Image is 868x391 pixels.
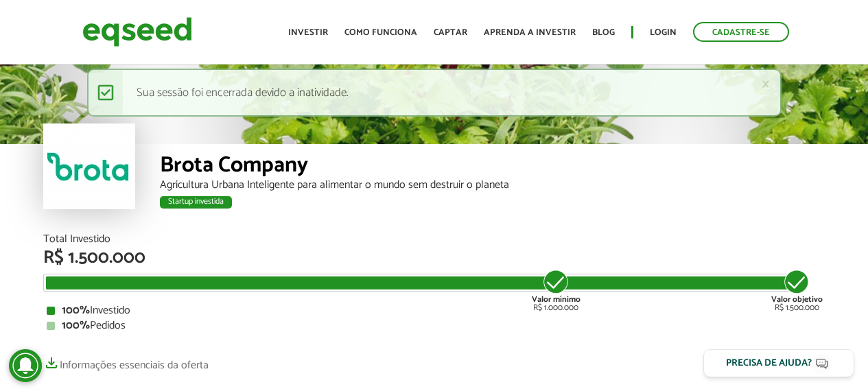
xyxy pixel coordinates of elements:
strong: Valor objetivo [771,293,823,306]
a: Cadastre-se [693,22,789,42]
div: R$ 1.500.000 [771,268,823,312]
div: Agricultura Urbana Inteligente para alimentar o mundo sem destruir o planeta [160,180,825,191]
a: Login [650,28,677,37]
div: Total Investido [43,234,825,245]
a: Aprenda a investir [484,28,576,37]
a: Blog [592,28,615,37]
a: × [762,77,770,91]
strong: 100% [62,301,90,320]
img: EqSeed [82,14,192,50]
div: R$ 1.500.000 [43,249,825,267]
a: Captar [434,28,467,37]
div: Sua sessão foi encerrada devido a inatividade. [87,69,782,117]
div: Pedidos [47,320,822,331]
div: Investido [47,305,822,316]
div: Startup investida [160,196,232,209]
a: Investir [288,28,328,37]
strong: 100% [62,316,90,335]
a: Como funciona [344,28,417,37]
a: Informações essenciais da oferta [43,352,209,371]
div: R$ 1.000.000 [530,268,582,312]
div: Brota Company [160,154,825,180]
strong: Valor mínimo [532,293,580,306]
